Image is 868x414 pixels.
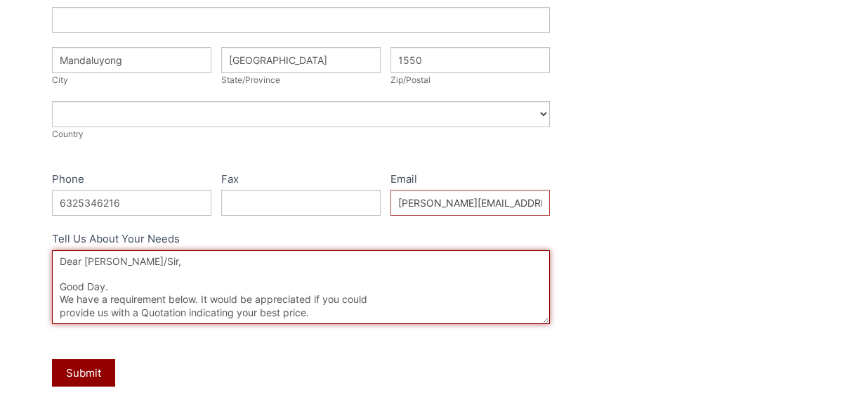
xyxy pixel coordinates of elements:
button: Submit [52,359,115,387]
div: Zip/Postal [390,73,550,87]
label: Email [390,170,550,190]
div: State/Province [221,73,381,87]
label: Tell Us About Your Needs [52,230,550,250]
label: Phone [52,170,211,190]
label: Fax [221,170,381,190]
div: Country [52,127,550,141]
div: City [52,73,211,87]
